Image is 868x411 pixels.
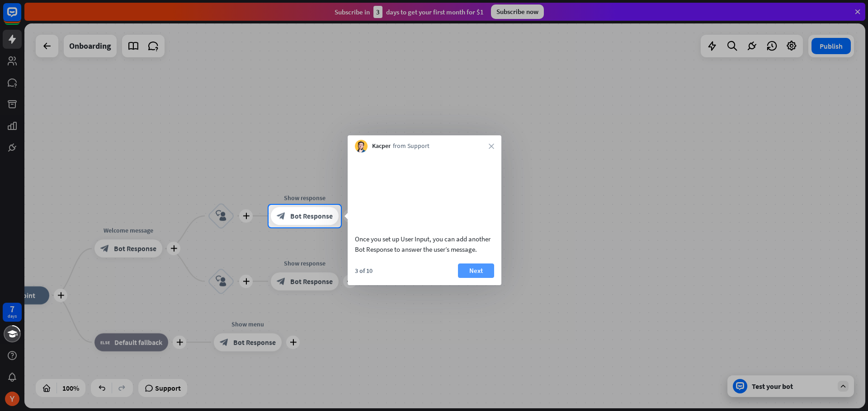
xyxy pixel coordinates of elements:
div: Once you set up User Input, you can add another Bot Response to answer the user’s message. [355,234,494,254]
span: Kacper [372,142,391,151]
button: Open LiveChat chat widget [7,4,34,31]
button: Next [458,263,494,278]
span: from Support [393,142,429,151]
div: 3 of 10 [355,267,373,275]
i: block_bot_response [277,212,286,221]
i: close [489,143,494,149]
span: Bot Response [290,212,333,221]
